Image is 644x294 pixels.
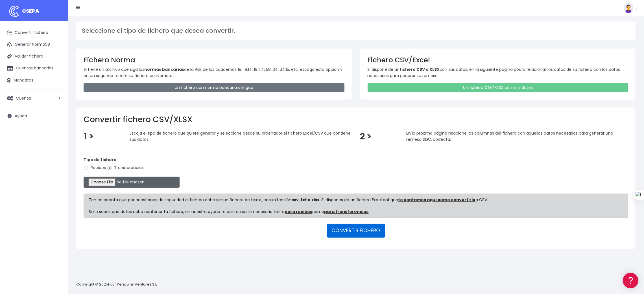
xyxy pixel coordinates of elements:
[6,39,107,45] div: Información general
[7,4,21,18] img: logo
[6,62,107,68] div: Convertir ficheros
[3,27,65,39] a: Convertir fichero
[398,197,476,203] a: te contamos aquí como convertirlo
[82,27,630,34] h3: Seleccione el tipo de fichero que desea convertir.
[368,56,628,64] h3: Fichero CSV/Excel
[360,130,372,142] span: 2 >
[84,194,628,218] div: Ten en cuenta que por cuestiones de seguridad el fichero debe ser un fichero de texto, con extens...
[292,197,320,203] strong: csv, txt o xlsx
[15,113,27,119] span: Ayuda
[6,151,107,161] button: Contáctanos
[6,98,107,106] a: Perfiles de empresas
[108,282,158,287] a: Four Penguins Ventures S.L.
[22,7,39,14] span: CSEPA
[144,67,184,72] strong: normas bancarias
[3,110,65,122] a: Ayuda
[6,121,107,130] a: General
[130,130,351,142] span: Escoja el tipo de fichero que quiere generar y seleccione desde su ordenador el fichero Excel/CSV...
[3,62,65,74] a: Cuentas bancarias
[6,71,107,80] a: Formatos
[6,135,107,141] div: Programadores
[368,66,628,79] p: Si dispone de un con sus datos, en la siguiente página podrá relacionar los datos de su fichero c...
[327,224,385,237] button: CONVERTIR FICHERO
[107,165,144,171] label: Transferencias
[3,39,65,51] a: Generar Norma58
[6,144,107,153] a: API
[84,115,628,124] h2: Convertir fichero CSV/XLSX
[6,112,107,117] div: Facturación
[623,3,634,13] img: profile
[84,157,117,163] strong: Tipo de fichero
[285,209,313,214] a: para recibos
[6,89,107,98] a: Videotutoriales
[324,209,369,214] a: para transferencias
[78,163,109,168] a: POWERED BY ENCHANT
[406,130,613,142] span: En la próxima página relacione las columnas del fichero con aquellos datos necesarios para genera...
[76,282,158,288] p: Copyright © 2025 .
[16,95,31,101] span: Cuenta
[6,48,107,57] a: Información general
[400,67,440,72] strong: fichero CSV o XLSX
[84,66,344,79] p: Si tiene un archivo que siga las de la AEB de los cuadernos 19, 19.14, 19.44, 58, 34, 34.15, etc....
[84,56,344,64] h3: Fichero Norma
[3,51,65,62] a: Validar fichero
[84,130,94,142] span: 1 >
[368,83,628,92] a: Un fichero CSV/XLSX con mis datos
[6,80,107,89] a: Problemas habituales
[3,74,65,86] a: Mandatos
[84,83,344,92] a: Un fichero con norma bancaria antiguo
[84,165,106,171] label: Recibos
[3,92,65,104] a: Cuenta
